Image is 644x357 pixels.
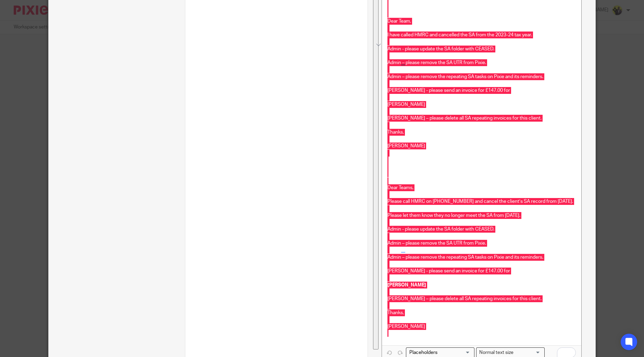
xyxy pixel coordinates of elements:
[387,295,576,302] p: [PERSON_NAME] – please delete all SA repeating invoices for this client.
[387,115,576,122] p: [PERSON_NAME] – please delete all SA repeating invoices for this client.
[387,184,576,191] p: Dear Teams,
[387,240,576,247] p: Admin – please remove the SA UTR from Pixie.
[387,254,576,261] p: Admin – please remove the repeating SA tasks on Pixie and its reminders.
[387,129,576,136] p: Thanks,
[387,18,576,25] p: Dear Team,
[387,73,576,80] p: Admin – please remove the repeating SA tasks on Pixie and its reminders.
[387,32,576,38] p: I have called HMRC and cancelled the SA from the 2023-24 tax year.
[387,46,576,52] p: Admin - please update the SA folder with CEASED.
[387,268,576,274] p: [PERSON_NAME] - please send an invoice for £147.00 for
[387,323,576,330] p: [PERSON_NAME]
[387,198,576,205] p: Please call HMRC on [PHONE_NUMBER] and cancel the client’s SA record from [DATE].
[387,309,576,316] p: Thanks,
[387,226,576,233] p: Admin - please update the SA folder with CEASED.
[478,349,515,356] span: Normal text size
[387,59,576,66] p: Admin – please remove the SA UTR from Pixie.
[387,143,576,149] p: [PERSON_NAME]
[387,87,576,94] p: [PERSON_NAME] - please send an invoice for £147.00 for
[516,349,541,356] input: Search for option
[387,212,576,219] p: Please let them know they no longer meet the SA from [DATE].
[387,101,576,108] p: [PERSON_NAME]
[387,283,426,287] strong: [PERSON_NAME]
[407,349,470,356] input: Search for option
